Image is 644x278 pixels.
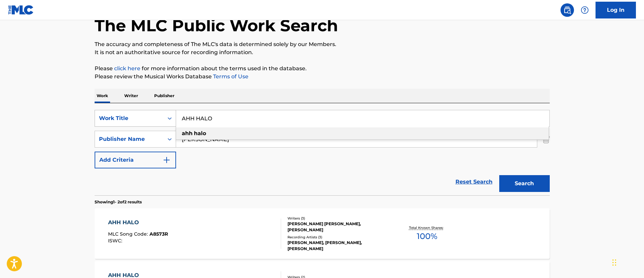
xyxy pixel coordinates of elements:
[578,3,591,17] div: Help
[287,221,389,233] div: [PERSON_NAME] [PERSON_NAME], [PERSON_NAME]
[95,208,550,259] a: AHH HALOMLC Song Code:A8573RISWC:Writers (3)[PERSON_NAME] [PERSON_NAME], [PERSON_NAME]Recording A...
[95,73,550,81] p: Please review the Musical Works Database
[287,235,389,240] div: Recording Artists ( 3 )
[95,199,142,205] p: Showing 1 - 2 of 2 results
[287,240,389,252] div: [PERSON_NAME], [PERSON_NAME], [PERSON_NAME]
[596,2,636,18] a: Log In
[610,246,644,278] iframe: Chat Widget
[581,6,589,14] img: help
[95,48,550,56] p: It is not an authoritative source for recording information.
[99,114,160,122] div: Work Title
[95,152,176,168] button: Add Criteria
[194,130,206,136] strong: halo
[499,175,550,192] button: Search
[417,230,437,242] span: 100 %
[163,156,171,164] img: 9d2ae6d4665cec9f34b9.svg
[95,89,110,103] p: Work
[95,40,550,48] p: The accuracy and completeness of The MLC's data is determined solely by our Members.
[149,231,168,237] span: A8573R
[563,6,571,14] img: search
[122,89,140,103] p: Writer
[108,219,168,227] div: AHH HALO
[152,89,176,103] p: Publisher
[108,238,124,244] span: ISWC :
[287,216,389,221] div: Writers ( 3 )
[95,65,550,73] p: Please for more information about the terms used in the database.
[182,130,193,136] strong: ahh
[108,231,149,237] span: MLC Song Code :
[95,110,550,195] form: Search Form
[8,5,34,15] img: MLC Logo
[561,3,574,17] a: Public Search
[409,225,445,230] p: Total Known Shares:
[452,174,496,189] a: Reset Search
[99,135,160,143] div: Publisher Name
[114,65,140,72] a: click here
[612,252,616,273] div: Drag
[212,73,248,80] a: Terms of Use
[95,15,338,36] h1: The MLC Public Work Search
